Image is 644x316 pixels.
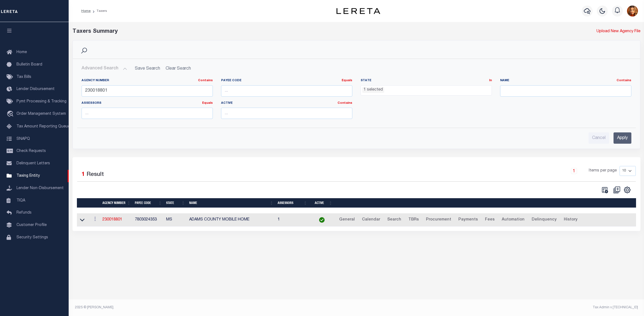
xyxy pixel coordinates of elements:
span: Refunds [16,211,32,215]
span: Check Requests [16,149,46,153]
td: MS [164,213,187,227]
span: Security Settings [16,236,48,239]
span: Taxing Entity [16,174,40,178]
div: Tax Admin v.[TECHNICAL_ID] [361,305,638,310]
th: Agency Number: activate to sort column ascending [100,198,133,208]
td: 1 [275,213,309,227]
a: TBRs [406,216,421,224]
a: Payments [456,216,480,224]
a: Contains [338,102,352,105]
label: Payee Code [221,78,352,83]
span: Customer Profile [16,223,47,227]
a: General [337,216,357,224]
input: ... [221,85,352,97]
a: Automation [499,216,527,224]
a: Contains [198,79,213,82]
label: Assessors [82,101,213,106]
input: ... [221,108,352,119]
span: Bulletin Board [16,63,42,67]
a: In [489,79,492,82]
span: TIQA [16,198,25,202]
a: Equals [342,79,352,82]
a: Search [385,216,404,224]
span: Home [16,50,27,54]
label: Agency Number [82,78,213,83]
span: 1 [82,172,85,178]
span: Lender Disbursement [16,87,55,91]
span: Delinquent Letters [16,162,50,165]
input: ... [82,108,213,119]
input: ... [82,85,213,97]
a: Home [81,9,91,13]
input: ... [500,85,631,97]
img: logo-dark.svg [336,8,380,14]
a: Procurement [423,216,454,224]
a: 1 [571,168,577,174]
a: Equals [202,102,213,105]
input: Cancel [589,132,609,144]
span: Tax Bills [16,75,31,79]
span: Order Management System [16,112,66,116]
th: Assessors: activate to sort column ascending [275,198,309,208]
label: State [361,78,492,83]
label: Active [221,101,352,106]
li: Taxers [91,9,107,13]
a: Contains [617,79,631,82]
input: Apply [614,132,631,144]
a: Upload New Agency File [596,29,640,35]
div: Taxers Summary [73,28,497,36]
a: Calendar [359,216,383,224]
a: 230018801 [102,218,122,222]
button: Advanced Search [82,63,127,74]
span: Tax Amount Reporting Queue [16,125,70,129]
span: SNAPQ [16,137,30,141]
a: History [561,216,580,224]
td: ADAMS COUNTY MOBILE HOME [187,213,275,227]
a: Delinquency [529,216,559,224]
i: travel_explore [7,111,15,118]
div: 2025 © [PERSON_NAME]. [71,305,356,310]
th: Payee Code: activate to sort column ascending [133,198,164,208]
th: Name: activate to sort column ascending [187,198,275,208]
label: Name [500,78,631,83]
th: Active: activate to sort column ascending [309,198,334,208]
th: State: activate to sort column ascending [164,198,187,208]
span: Items per page [589,168,617,174]
img: check-icon-green.svg [319,217,325,223]
a: Fees [483,216,497,224]
label: Result [87,170,104,179]
span: Pymt Processing & Tracking [16,100,66,103]
li: 1 selected [362,87,384,93]
td: 7803024353 [133,213,164,227]
span: Lender Non-Disbursement [16,186,64,190]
